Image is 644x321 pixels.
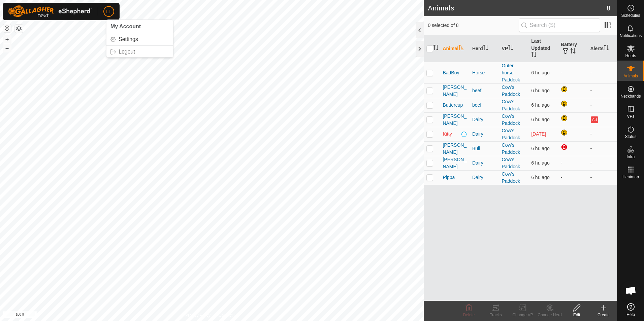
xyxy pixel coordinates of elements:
a: Outer horse Paddock [502,63,520,82]
td: - [587,141,617,156]
p-sorticon: Activate to sort [433,46,439,51]
th: VP [499,35,529,62]
div: Horse [472,69,496,76]
th: Battery [558,35,588,62]
div: Dairy [472,174,496,181]
span: Oct 1, 2025, 11:03 AM [531,88,550,93]
span: Oct 1, 2025, 11:03 AM [531,117,550,122]
a: Privacy Policy [185,312,211,318]
div: Tracks [482,312,509,318]
a: Settings [106,34,173,45]
span: Help [626,313,635,317]
p-sorticon: Activate to sort [483,46,488,51]
span: Delete [463,313,475,317]
td: - [558,156,588,170]
a: Cow's Paddock [502,84,520,97]
button: + [3,35,11,43]
a: Help [617,300,644,319]
div: Dairy [472,131,496,138]
td: - [587,127,617,141]
div: Open chat [621,281,641,301]
button: Map Layers [15,25,23,33]
td: - [587,62,617,83]
span: [PERSON_NAME] [443,84,467,98]
span: 8 [607,3,610,13]
span: Logout [119,49,135,55]
div: Create [590,312,617,318]
button: Reset Map [3,24,11,32]
h2: Animals [428,4,606,12]
img: Gallagher Logo [8,5,92,17]
span: My Account [110,24,141,29]
span: Oct 1, 2025, 11:03 AM [531,70,550,75]
div: beef [472,102,496,109]
span: Sep 24, 2025, 9:33 PM [531,131,546,137]
th: Alerts [587,35,617,62]
th: Last Updated [528,35,558,62]
span: [PERSON_NAME] [443,156,467,170]
a: Cow's Paddock [502,128,520,140]
div: Dairy [472,159,496,167]
a: Cow's Paddock [502,99,520,111]
span: BadBoy [443,69,459,76]
p-sorticon: Activate to sort [570,49,576,55]
span: Oct 1, 2025, 11:03 AM [531,146,550,151]
button: Ad [591,116,598,123]
td: - [587,170,617,185]
div: Bull [472,145,496,152]
span: Oct 1, 2025, 11:03 AM [531,102,550,108]
span: Neckbands [620,94,641,98]
span: Status [625,135,636,139]
span: Oct 1, 2025, 11:03 AM [531,175,550,180]
span: Schedules [621,13,640,17]
div: Change VP [509,312,536,318]
span: 0 selected of 8 [428,22,518,29]
a: Cow's Paddock [502,113,520,126]
p-sorticon: Activate to sort [531,53,537,58]
span: Buttercup [443,102,463,109]
span: Oct 1, 2025, 11:03 AM [531,160,550,166]
p-sorticon: Activate to sort [458,46,464,51]
span: Pippa [443,174,455,181]
a: Cow's Paddock [502,171,520,184]
input: Search (S) [519,18,600,32]
a: Cow's Paddock [502,157,520,169]
span: Heatmap [622,175,639,179]
div: beef [472,87,496,94]
span: [PERSON_NAME] [443,113,467,127]
span: Herds [625,54,636,58]
td: - [587,156,617,170]
span: Infra [626,155,635,159]
div: Dairy [472,116,496,123]
button: – [3,44,11,52]
span: Kitty [443,131,452,138]
p-sorticon: Activate to sort [508,46,513,51]
span: Notifications [620,34,642,38]
td: - [587,83,617,98]
td: - [558,62,588,83]
td: - [587,98,617,112]
a: Contact Us [219,312,238,318]
span: [PERSON_NAME] [443,142,467,156]
span: LT [106,8,111,15]
p-sorticon: Activate to sort [604,46,609,51]
div: Edit [563,312,590,318]
span: VPs [627,114,634,118]
span: Settings [119,37,138,42]
div: Change Herd [536,312,563,318]
th: Herd [470,35,499,62]
th: Animal [440,35,470,62]
span: Animals [623,74,638,78]
a: Logout [106,46,173,57]
a: Cow's Paddock [502,142,520,155]
td: - [558,170,588,185]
